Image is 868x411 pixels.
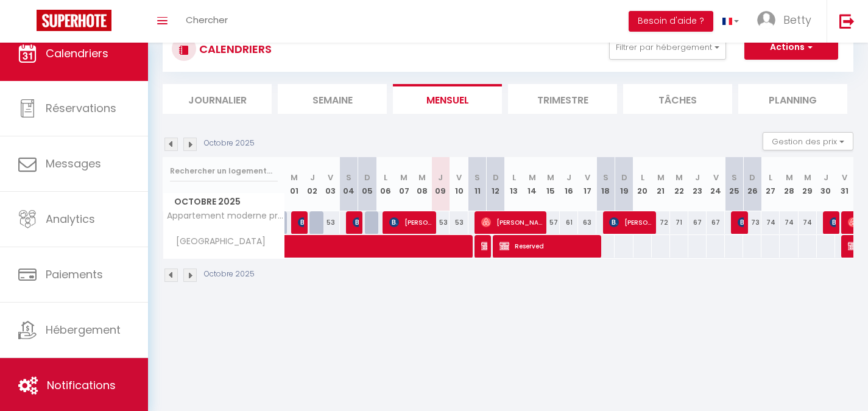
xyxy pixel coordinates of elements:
[633,157,652,211] th: 20
[340,157,358,211] th: 04
[505,157,523,211] th: 13
[487,157,505,211] th: 12
[839,13,855,29] img: logout
[603,172,609,183] abbr: S
[481,234,487,258] span: Airbnb available)
[763,132,853,150] button: Gestion des prix
[523,157,542,211] th: 14
[298,211,304,234] span: [PERSON_NAME]
[757,11,775,29] img: ...
[560,211,578,234] div: 61
[468,157,487,211] th: 11
[641,172,644,183] abbr: L
[450,211,468,234] div: 53
[278,84,387,114] li: Semaine
[560,157,578,211] th: 16
[165,211,287,220] span: Appartement moderne proche plages [GEOGRAPHIC_DATA]
[547,172,554,183] abbr: M
[609,211,652,234] span: [PERSON_NAME]
[46,156,101,171] span: Messages
[769,172,772,183] abbr: L
[670,157,688,211] th: 22
[621,172,627,183] abbr: D
[170,160,278,182] input: Rechercher un logement...
[47,378,116,393] span: Notifications
[780,157,798,211] th: 28
[799,211,817,234] div: 74
[578,157,596,211] th: 17
[761,157,780,211] th: 27
[328,172,333,183] abbr: V
[395,157,413,211] th: 07
[163,193,284,211] span: Octobre 2025
[695,172,700,183] abbr: J
[418,172,426,183] abbr: M
[585,172,590,183] abbr: V
[163,84,272,114] li: Journalier
[799,157,817,211] th: 29
[204,138,255,149] p: Octobre 2025
[456,172,462,183] abbr: V
[310,172,315,183] abbr: J
[578,211,596,234] div: 63
[629,11,713,32] button: Besoin d'aide ?
[688,211,707,234] div: 67
[508,84,617,114] li: Trimestre
[413,157,431,211] th: 08
[186,13,228,26] span: Chercher
[609,35,726,60] button: Filtrer par hébergement
[713,172,719,183] abbr: V
[761,211,780,234] div: 74
[322,157,340,211] th: 03
[499,234,597,258] span: Reserved
[358,157,376,211] th: 05
[431,157,450,211] th: 09
[364,172,370,183] abbr: D
[389,211,432,234] span: [PERSON_NAME]
[623,84,732,114] li: Tâches
[322,211,340,234] div: 53
[346,172,351,183] abbr: S
[291,172,298,183] abbr: M
[376,157,395,211] th: 06
[46,100,116,116] span: Réservations
[542,157,560,211] th: 15
[657,172,665,183] abbr: M
[725,157,743,211] th: 25
[817,157,835,211] th: 30
[285,157,303,211] th: 01
[37,10,111,31] img: Super Booking
[615,157,633,211] th: 19
[431,211,450,234] div: 53
[786,172,793,183] abbr: M
[743,211,761,234] div: 73
[393,84,502,114] li: Mensuel
[481,211,542,234] span: [PERSON_NAME]
[652,211,670,234] div: 72
[204,269,255,280] p: Octobre 2025
[46,322,121,337] span: Hébergement
[384,172,387,183] abbr: L
[165,235,269,248] span: [GEOGRAPHIC_DATA]
[707,211,725,234] div: 67
[824,172,828,183] abbr: J
[783,12,811,27] span: Betty
[196,35,272,63] h3: CALENDRIERS
[353,211,359,234] span: [PERSON_NAME] [PERSON_NAME][EMAIL_ADDRESS][DOMAIN_NAME]
[438,172,443,183] abbr: J
[738,211,744,234] span: [PERSON_NAME]
[670,211,688,234] div: 71
[542,211,560,234] div: 57
[732,172,737,183] abbr: S
[400,172,408,183] abbr: M
[303,157,322,211] th: 02
[652,157,670,211] th: 21
[842,172,847,183] abbr: V
[743,157,761,211] th: 26
[493,172,499,183] abbr: D
[688,157,707,211] th: 23
[744,35,838,60] button: Actions
[596,157,615,211] th: 18
[835,157,853,211] th: 31
[46,267,103,282] span: Paiements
